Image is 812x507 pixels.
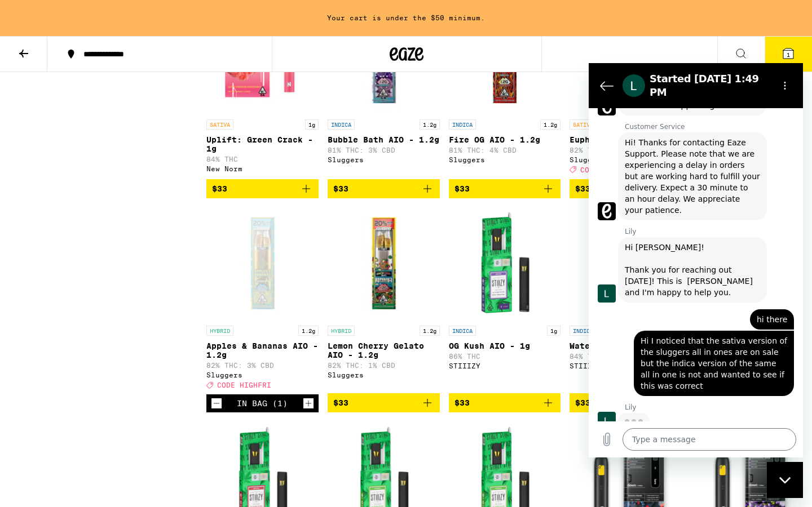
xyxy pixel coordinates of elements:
span: $33 [333,184,348,193]
span: $33 [454,398,470,407]
p: INDICA [449,119,476,130]
span: CODE HIGHFRI [580,166,634,174]
div: Sluggers [328,371,440,379]
img: STIIIZY - OG Kush AIO - 1g [449,207,561,320]
a: Open page for Lemon Cherry Gelato AIO - 1.2g from Sluggers [328,207,440,393]
p: 1.2g [540,119,561,130]
span: $33 [333,398,348,407]
img: Sluggers - Lemon Cherry Gelato AIO - 1.2g [328,207,440,320]
p: 1g [305,119,319,130]
p: Fire OG AIO - 1.2g [449,135,561,144]
button: Add to bag [328,393,440,412]
p: 1.2g [298,326,319,336]
p: Watermelon Z AIO - 1g [570,341,682,350]
div: In Bag (1) [237,399,288,408]
img: STIIIZY - Watermelon Z AIO - 1g [570,207,682,320]
p: Apples & Bananas AIO - 1.2g [206,341,319,359]
p: OG Kush AIO - 1g [449,341,561,350]
p: SATIVA [570,119,597,130]
button: Add to bag [570,393,682,412]
div: New Norm [206,165,319,172]
span: $33 [454,184,470,193]
button: Decrement [211,398,222,409]
p: 82% THC: 4% CBD [570,146,682,154]
p: INDICA [570,326,597,336]
span: $33 [575,184,590,193]
a: Open page for Euphoria AIO - 1.2g from Sluggers [570,1,682,179]
a: Open page for Bubble Bath AIO - 1.2g from Sluggers [328,1,440,179]
p: INDICA [449,326,476,336]
div: Sluggers [206,371,319,379]
a: Open page for OG Kush AIO - 1g from STIIIZY [449,207,561,393]
span: CODE HIGHFRI [217,381,271,389]
div: STIIIZY [570,362,682,370]
a: Open page for Uplift: Green Crack - 1g from New Norm [206,1,319,179]
a: Open page for Fire OG AIO - 1.2g from Sluggers [449,1,561,179]
p: SATIVA [206,119,233,130]
p: 86% THC [449,353,561,360]
button: Add to bag [449,179,561,198]
p: 81% THC: 3% CBD [328,146,440,154]
span: $33 [212,184,227,193]
p: Lemon Cherry Gelato AIO - 1.2g [328,341,440,359]
p: HYBRID [206,326,233,336]
iframe: Button to launch messaging window, conversation in progress [767,462,803,498]
p: 81% THC: 4% CBD [449,146,561,154]
button: Add to bag [206,179,319,198]
p: 84% THC [570,353,682,360]
p: INDICA [328,119,355,130]
div: Sluggers [570,156,682,163]
button: 1 [765,37,812,72]
p: 82% THC: 1% CBD [328,362,440,369]
p: Bubble Bath AIO - 1.2g [328,135,440,144]
div: Sluggers [328,156,440,163]
button: Increment [303,398,314,409]
a: Open page for Watermelon Z AIO - 1g from STIIIZY [570,207,682,393]
a: Open page for Apples & Bananas AIO - 1.2g from Sluggers [206,207,319,394]
span: 1 [787,51,790,58]
p: Uplift: Green Crack - 1g [206,135,319,153]
p: 1.2g [420,326,440,336]
button: Add to bag [570,179,682,198]
button: Add to bag [449,393,561,412]
button: Add to bag [328,179,440,198]
p: 1.2g [420,119,440,130]
p: 1g [547,326,561,336]
iframe: Messaging window [589,63,803,457]
p: HYBRID [328,326,355,336]
p: Euphoria AIO - 1.2g [570,135,682,144]
p: 82% THC: 3% CBD [206,362,319,369]
div: STIIIZY [449,362,561,370]
span: $33 [575,398,590,407]
p: 84% THC [206,155,319,163]
div: Sluggers [449,156,561,163]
